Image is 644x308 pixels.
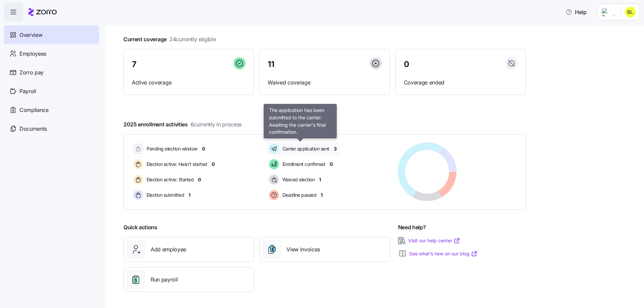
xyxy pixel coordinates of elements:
img: Employer logo [602,8,615,16]
a: Documents [4,119,99,138]
span: Zorro pay [19,68,44,77]
button: Help [560,5,592,19]
span: Add employee [151,245,186,254]
a: See what’s new on our blog [409,250,478,257]
span: 0 [212,161,215,168]
span: Election active: Hasn't started [145,161,207,168]
span: Quick actions [123,223,157,232]
a: Zorro pay [4,63,99,82]
span: Help [566,8,587,16]
span: 0 [404,60,409,68]
span: 3 [334,145,337,152]
span: Waived election [280,176,315,183]
span: Waived coverage [268,78,381,87]
span: Need help? [398,223,426,232]
span: 0 [202,145,205,152]
span: Coverage ended [404,78,518,87]
span: 1 [321,192,323,198]
span: Enrollment confirmed [280,161,325,168]
span: Active coverage [132,78,246,87]
span: 0 [330,161,333,168]
span: View invoices [286,245,320,254]
span: Employees [19,50,46,58]
span: Compliance [19,106,49,114]
span: Current coverage [123,35,216,44]
span: Overview [19,31,42,39]
a: Payroll [4,82,99,101]
a: Overview [4,25,99,44]
span: 1 [319,176,321,183]
span: Carrier application sent [280,145,329,152]
a: Compliance [4,101,99,119]
span: Deadline passed [280,192,317,198]
span: Pending election window [145,145,198,152]
span: Run payroll [151,275,178,284]
span: 11 [268,60,274,68]
span: Payroll [19,87,36,96]
span: Documents [19,125,47,133]
a: Employees [4,44,99,63]
span: 24 currently eligible [169,35,216,44]
a: Visit our help center [408,237,460,244]
span: 1 [189,192,191,198]
span: 6 currently in process [191,120,241,129]
span: 2025 enrollment activities [123,120,241,129]
span: 0 [198,176,201,183]
span: Election submitted [145,192,184,198]
img: 301f6adaca03784000fa73adabf33a6b [625,7,636,17]
span: 7 [132,60,137,68]
span: Election active: Started [145,176,194,183]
